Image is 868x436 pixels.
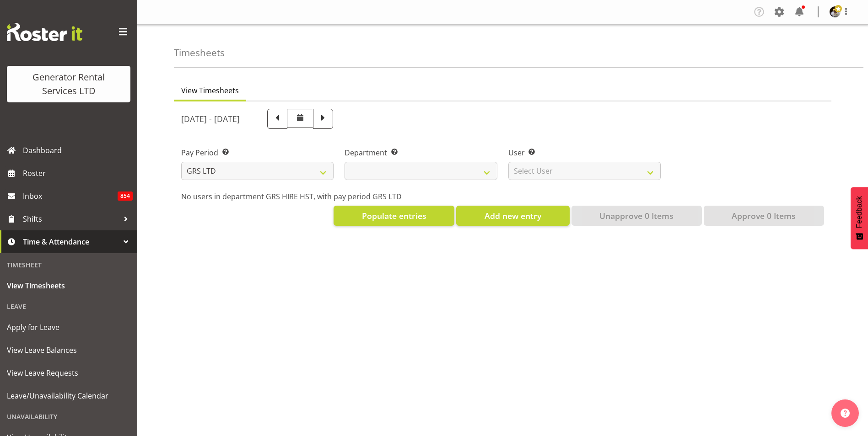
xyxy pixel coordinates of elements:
[7,389,130,403] span: Leave/Unavailability Calendar
[2,255,135,274] div: Timesheet
[345,147,497,158] label: Department
[508,147,661,158] label: User
[485,210,541,222] span: Add new entry
[7,23,82,41] img: Rosterit website logo
[334,206,454,226] button: Populate entries
[2,274,135,297] a: View Timesheets
[7,366,130,380] span: View Leave Requests
[23,144,133,157] span: Dashboard
[2,316,135,339] a: Apply for Leave
[23,212,119,226] span: Shifts
[830,6,841,17] img: andrew-crenfeldtab2e0c3de70d43fd7286f7b271d34304.png
[362,210,426,222] span: Populate entries
[456,206,569,226] button: Add new entry
[23,235,119,249] span: Time & Attendance
[16,70,121,98] div: Generator Rental Services LTD
[7,320,130,334] span: Apply for Leave
[181,85,239,96] span: View Timesheets
[855,196,863,228] span: Feedback
[732,210,796,222] span: Approve 0 Items
[2,339,135,362] a: View Leave Balances
[571,206,702,226] button: Unapprove 0 Items
[181,191,824,202] p: No users in department GRS HIRE HST, with pay period GRS LTD
[7,343,130,357] span: View Leave Balances
[181,114,240,124] h5: [DATE] - [DATE]
[181,147,334,158] label: Pay Period
[2,297,135,316] div: Leave
[174,48,225,58] h4: Timesheets
[704,206,824,226] button: Approve 0 Items
[2,384,135,407] a: Leave/Unavailability Calendar
[118,191,133,201] span: 854
[599,210,674,222] span: Unapprove 0 Items
[23,166,133,180] span: Roster
[851,187,868,249] button: Feedback - Show survey
[2,362,135,384] a: View Leave Requests
[23,189,118,203] span: Inbox
[2,407,135,426] div: Unavailability
[841,409,850,418] img: help-xxl-2.png
[7,279,130,292] span: View Timesheets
